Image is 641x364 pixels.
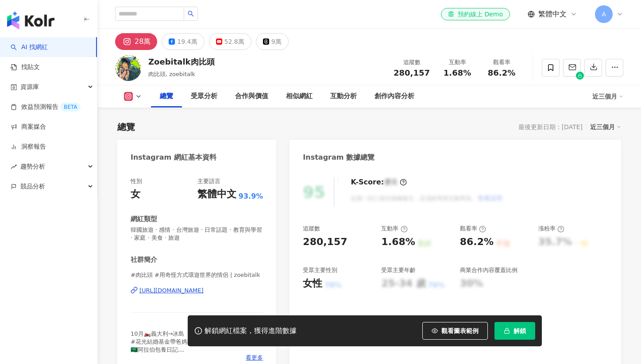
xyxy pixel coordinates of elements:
[131,255,157,264] div: 社群簡介
[303,153,375,162] div: Instagram 數據總覽
[538,9,567,19] span: 繁體中文
[246,354,263,362] span: 看更多
[20,77,39,97] span: 資源庫
[538,225,564,233] div: 漲粉率
[460,225,486,233] div: 觀看率
[177,35,197,48] div: 19.4萬
[485,58,518,67] div: 觀看率
[394,58,430,67] div: 追蹤數
[148,56,215,67] div: Zoebitalk肉比頭
[115,33,157,50] button: 28萬
[148,71,195,77] span: 肉比頭, zoebitalk
[448,10,503,19] div: 預約線上 Demo
[11,103,81,111] a: 效益預測報告BETA
[131,226,263,242] span: 韓國旅遊 · 感情 · 台灣旅遊 · 日常話題 · 教育與學習 · 家庭 · 美食 · 旅遊
[131,188,140,201] div: 女
[11,142,46,151] a: 洞察報告
[590,121,621,133] div: 近三個月
[514,327,526,334] span: 解鎖
[256,33,289,50] button: 9萬
[131,153,216,162] div: Instagram 網紅基本資料
[592,89,623,103] div: 近三個月
[518,123,583,130] div: 最後更新日期：[DATE]
[351,177,407,187] div: K-Score :
[239,192,263,201] span: 93.9%
[303,235,347,249] div: 280,157
[494,322,535,340] button: 解鎖
[488,69,515,77] span: 86.2%
[160,91,173,102] div: 總覽
[303,277,322,291] div: 女性
[303,266,337,274] div: 受眾主要性別
[235,91,268,102] div: 合作與價值
[440,58,474,67] div: 互動率
[286,91,313,102] div: 相似網紅
[131,271,263,279] span: #肉比頭 #用奇怪方式環遊世界的情侶 | zoebitalk
[115,54,142,81] img: KOL Avatar
[375,91,414,102] div: 創作內容分析
[460,235,494,249] div: 86.2%
[303,225,320,233] div: 追蹤數
[131,287,263,295] a: [URL][DOMAIN_NAME]
[271,35,282,48] div: 9萬
[602,9,606,19] span: A
[139,287,204,295] div: [URL][DOMAIN_NAME]
[11,63,40,72] a: 找貼文
[224,35,244,48] div: 52.8萬
[11,164,17,170] span: rise
[197,188,236,201] div: 繁體中文
[394,68,430,77] span: 280,157
[131,215,157,224] div: 網紅類型
[381,235,415,249] div: 1.68%
[20,157,45,176] span: 趨勢分析
[191,91,217,102] div: 受眾分析
[117,121,135,133] div: 總覽
[209,33,251,50] button: 52.8萬
[11,43,48,52] a: searchAI 找網紅
[188,11,194,17] span: search
[381,225,407,233] div: 互動率
[131,177,142,185] div: 性別
[11,123,46,131] a: 商案媒合
[441,8,510,20] a: 預約線上 Demo
[135,35,151,48] div: 28萬
[381,266,416,274] div: 受眾主要年齡
[441,327,479,334] span: 觀看圖表範例
[20,176,45,196] span: 競品分析
[197,177,220,185] div: 主要語言
[444,69,471,77] span: 1.68%
[7,11,54,29] img: logo
[330,91,357,102] div: 互動分析
[422,322,488,340] button: 觀看圖表範例
[460,266,517,274] div: 商業合作內容覆蓋比例
[162,33,204,50] button: 19.4萬
[205,326,297,336] div: 解鎖網紅檔案，獲得進階數據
